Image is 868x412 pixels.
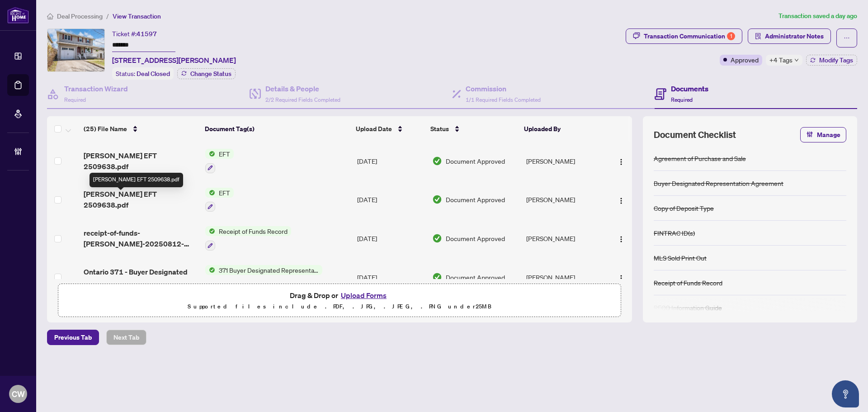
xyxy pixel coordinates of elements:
[626,28,742,44] button: Transaction Communication1
[265,96,340,103] span: 2/2 Required Fields Completed
[817,128,840,142] span: Manage
[205,188,215,198] img: Status Icon
[778,11,857,21] article: Transaction saved a day ago
[215,149,234,159] span: EFT
[523,258,605,297] td: [PERSON_NAME]
[614,192,628,207] button: Logo
[354,258,429,297] td: [DATE]
[654,253,707,263] div: MLS Sold Print Out
[215,226,291,236] span: Receipt of Funds Record
[614,270,628,284] button: Logo
[654,278,722,288] div: Receipt of Funds Record
[205,226,215,236] img: Status Icon
[201,116,353,142] th: Document Tag(s)
[352,116,427,142] th: Upload Date
[90,173,183,187] div: [PERSON_NAME] EFT 2509638.pdf
[47,13,53,19] span: home
[64,83,128,94] h4: Transaction Wizard
[354,180,429,219] td: [DATE]
[354,219,429,258] td: [DATE]
[466,83,541,94] h4: Commission
[190,71,231,77] span: Change Status
[205,265,215,275] img: Status Icon
[446,156,505,166] span: Document Approved
[84,227,198,249] span: receipt-of-funds-[PERSON_NAME]-20250812-092256.pdf
[614,231,628,246] button: Logo
[432,156,442,166] img: Document Status
[523,219,605,258] td: [PERSON_NAME]
[338,289,389,301] button: Upload Forms
[137,30,157,38] span: 41597
[432,233,442,243] img: Document Status
[614,154,628,168] button: Logo
[177,68,236,79] button: Change Status
[466,96,541,103] span: 1/1 Required Fields Completed
[137,70,170,78] span: Deal Closed
[671,83,708,94] h4: Documents
[113,12,161,20] span: View Transaction
[819,57,853,63] span: Modify Tags
[654,228,695,238] div: FINTRAC ID(s)
[47,29,104,71] img: IMG-S12166857_1.jpg
[84,124,127,134] span: (25) File Name
[112,67,174,80] div: Status:
[57,12,103,20] span: Deal Processing
[523,142,605,180] td: [PERSON_NAME]
[290,289,389,301] span: Drag & Drop or
[265,83,340,94] h4: Details & People
[654,178,783,188] div: Buyer Designated Representation Agreement
[427,116,520,142] th: Status
[47,330,99,345] button: Previous Tab
[215,265,322,275] span: 371 Buyer Designated Representation Agreement - Authority for Purchase or Lease
[654,128,736,141] span: Document Checklist
[644,29,735,43] div: Transaction Communication
[748,28,831,44] button: Administrator Notes
[432,272,442,282] img: Document Status
[7,7,29,24] img: logo
[80,116,201,142] th: (25) File Name
[205,149,215,159] img: Status Icon
[755,33,761,39] span: solution
[769,55,793,65] span: +4 Tags
[618,158,625,166] img: Logo
[765,29,824,43] span: Administrator Notes
[112,28,157,39] div: Ticket #:
[84,189,198,210] span: [PERSON_NAME] EFT 2509638.pdf
[205,265,322,289] button: Status Icon371 Buyer Designated Representation Agreement - Authority for Purchase or Lease
[106,330,146,345] button: Next Tab
[727,32,735,40] div: 1
[12,388,25,400] span: CW
[84,266,198,288] span: Ontario 371 - Buyer Designated Representation Agreement - Authority for Purch 12 1.pdf
[205,149,234,173] button: Status IconEFT
[618,197,625,204] img: Logo
[654,153,746,163] div: Agreement of Purchase and Sale
[446,272,505,282] span: Document Approved
[806,55,857,66] button: Modify Tags
[520,116,603,142] th: Uploaded By
[84,150,198,172] span: [PERSON_NAME] EFT 2509638.pdf
[731,55,759,65] span: Approved
[205,188,234,212] button: Status IconEFT
[112,55,236,66] span: [STREET_ADDRESS][PERSON_NAME]
[618,275,625,282] img: Logo
[215,188,234,198] span: EFT
[432,194,442,204] img: Document Status
[671,96,693,103] span: Required
[205,226,291,251] button: Status IconReceipt of Funds Record
[354,142,429,180] td: [DATE]
[106,11,109,21] li: /
[446,233,505,243] span: Document Approved
[794,58,799,62] span: down
[446,194,505,204] span: Document Approved
[64,96,86,103] span: Required
[832,380,859,407] button: Open asap
[523,180,605,219] td: [PERSON_NAME]
[58,284,621,317] span: Drag & Drop orUpload FormsSupported files include .PDF, .JPG, .JPEG, .PNG under25MB
[356,124,392,134] span: Upload Date
[654,203,714,213] div: Copy of Deposit Type
[64,301,615,312] p: Supported files include .PDF, .JPG, .JPEG, .PNG under 25 MB
[844,35,850,41] span: ellipsis
[54,330,92,345] span: Previous Tab
[800,127,846,142] button: Manage
[430,124,449,134] span: Status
